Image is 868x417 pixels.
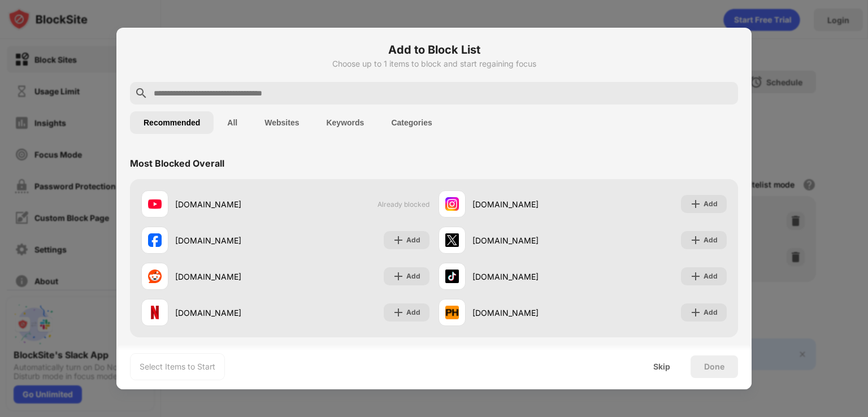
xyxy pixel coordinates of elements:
[148,306,162,319] img: favicons
[472,198,583,210] div: [DOMAIN_NAME]
[704,198,718,210] div: Add
[377,111,445,134] button: Categories
[148,270,162,283] img: favicons
[406,234,420,246] div: Add
[445,306,459,319] img: favicons
[175,307,285,319] div: [DOMAIN_NAME]
[445,233,459,247] img: favicons
[653,362,670,371] div: Skip
[472,271,583,283] div: [DOMAIN_NAME]
[130,59,738,68] div: Choose up to 1 items to block and start regaining focus
[704,234,718,246] div: Add
[377,200,429,208] span: Already blocked
[214,111,251,134] button: All
[175,234,285,246] div: [DOMAIN_NAME]
[472,307,583,319] div: [DOMAIN_NAME]
[704,307,718,318] div: Add
[134,86,148,100] img: search.svg
[130,41,738,58] h6: Add to Block List
[140,361,215,372] div: Select Items to Start
[175,198,285,210] div: [DOMAIN_NAME]
[445,197,459,211] img: favicons
[445,270,459,283] img: favicons
[130,111,214,134] button: Recommended
[313,111,377,134] button: Keywords
[148,197,162,211] img: favicons
[406,271,420,282] div: Add
[130,158,224,169] div: Most Blocked Overall
[704,271,718,282] div: Add
[251,111,313,134] button: Websites
[148,233,162,247] img: favicons
[175,271,285,283] div: [DOMAIN_NAME]
[704,362,724,371] div: Done
[406,307,420,318] div: Add
[472,234,583,246] div: [DOMAIN_NAME]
